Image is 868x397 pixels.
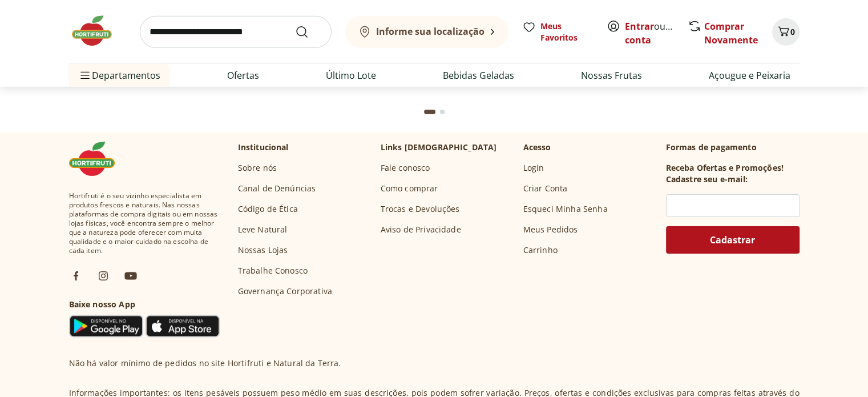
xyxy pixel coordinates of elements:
[625,20,688,46] a: Criar conta
[69,299,220,310] h3: Baixe nosso App
[523,244,558,256] a: Carrinho
[238,203,298,215] a: Código de Ética
[238,265,308,276] a: Trabalhe Conosco
[295,25,322,39] button: Submit Search
[124,269,138,283] img: ytb
[238,286,333,297] a: Governança Corporativa
[69,142,126,176] img: Hortifruti
[523,162,544,174] a: Login
[422,98,438,126] button: Current page from fs-carousel
[625,19,676,47] span: ou
[666,174,748,185] h3: Cadastre seu e-mail:
[227,69,259,82] a: Ofertas
[523,224,578,235] a: Meus Pedidos
[709,69,790,82] a: Açougue e Peixaria
[238,162,277,174] a: Sobre nós
[381,162,430,174] a: Fale conosco
[523,142,551,153] p: Acesso
[78,62,160,89] span: Departamentos
[581,69,642,82] a: Nossas Frutas
[140,16,332,48] input: search
[666,162,784,174] h3: Receba Ofertas e Promoções!
[523,203,608,215] a: Esqueci Minha Senha
[69,315,143,338] img: Google Play Icon
[326,69,376,82] a: Último Lote
[522,21,593,43] a: Meus Favoritos
[146,315,220,338] img: App Store Icon
[376,25,485,38] b: Informe sua localização
[381,183,438,194] a: Como comprar
[625,20,654,33] a: Entrar
[381,203,460,215] a: Trocas e Devoluções
[666,226,800,254] button: Cadastrar
[69,269,83,283] img: fb
[69,191,220,255] span: Hortifruti é o seu vizinho especialista em produtos frescos e naturais. Nas nossas plataformas de...
[540,21,593,43] span: Meus Favoritos
[345,16,508,48] button: Informe sua localização
[96,269,110,283] img: ig
[69,14,126,48] img: Hortifruti
[238,244,288,256] a: Nossas Lojas
[238,224,288,235] a: Leve Natural
[523,183,568,194] a: Criar Conta
[381,224,461,235] a: Aviso de Privacidade
[78,62,92,89] button: Menu
[772,18,800,46] button: Carrinho
[381,142,497,153] p: Links [DEMOGRAPHIC_DATA]
[704,20,758,46] a: Comprar Novamente
[443,69,514,82] a: Bebidas Geladas
[710,235,755,244] span: Cadastrar
[666,142,800,153] p: Formas de pagamento
[238,183,316,194] a: Canal de Denúncias
[238,142,289,153] p: Institucional
[69,358,341,369] p: Não há valor mínimo de pedidos no site Hortifruti e Natural da Terra.
[790,26,795,37] span: 0
[438,98,447,126] button: Go to page 2 from fs-carousel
